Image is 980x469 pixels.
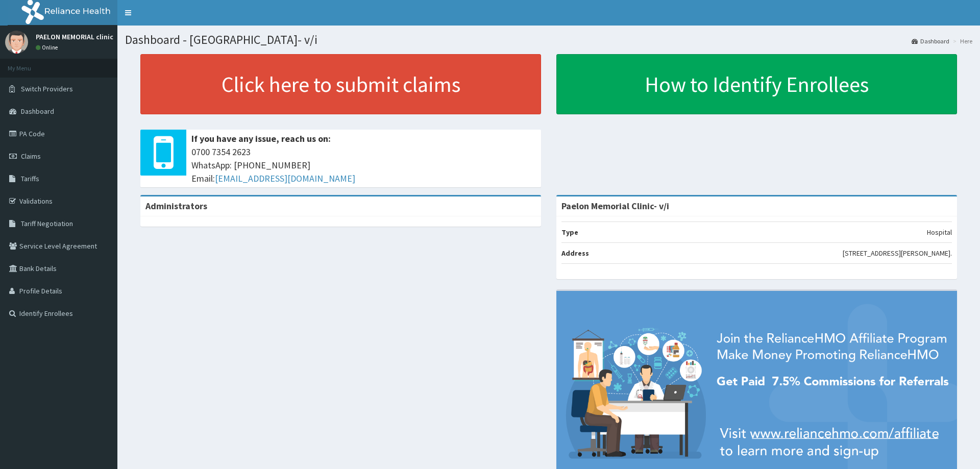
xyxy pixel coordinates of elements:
[21,84,73,93] span: Switch Providers
[561,200,669,212] strong: Paelon Memorial Clinic- v/i
[215,172,355,184] a: [EMAIL_ADDRESS][DOMAIN_NAME]
[21,174,39,183] span: Tariffs
[36,33,113,40] p: PAELON MEMORIAL clinic
[556,54,957,114] a: How to Identify Enrollees
[36,44,60,51] a: Online
[21,107,54,116] span: Dashboard
[140,54,541,114] a: Click here to submit claims
[21,152,41,161] span: Claims
[843,248,952,258] p: [STREET_ADDRESS][PERSON_NAME].
[561,249,589,258] b: Address
[5,31,28,54] img: User Image
[561,228,578,237] b: Type
[950,37,972,45] li: Here
[21,219,73,228] span: Tariff Negotiation
[145,200,207,212] b: Administrators
[912,37,949,45] a: Dashboard
[191,145,536,185] span: 0700 7354 2623 WhatsApp: [PHONE_NUMBER] Email:
[927,227,952,237] p: Hospital
[191,133,331,144] b: If you have any issue, reach us on:
[125,33,972,46] h1: Dashboard - [GEOGRAPHIC_DATA]- v/i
